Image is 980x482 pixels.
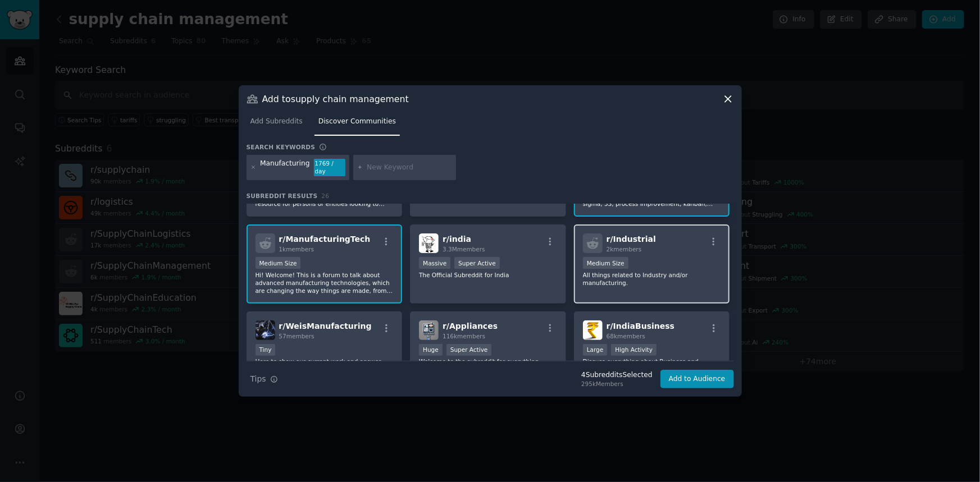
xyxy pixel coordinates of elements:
p: Hi! Welcome! This is a forum to talk about advanced manufacturing technologies, which are changin... [256,271,394,295]
p: The Official Subreddit for India [419,271,557,279]
img: WeisManufacturing [256,320,275,340]
p: Welcome to the subreddit for everything appliances. Need help fixing something? Thinking about bu... [419,357,557,381]
span: r/ ManufacturingTech [279,235,371,244]
span: r/ Appliances [443,322,498,330]
a: Discover Communities [314,113,400,136]
div: Super Active [446,344,492,356]
a: Add Subreddits [247,113,307,136]
p: Discuss everything about Business and Entrepreneurship in [GEOGRAPHIC_DATA], from Manufacturing, ... [583,357,721,381]
span: 3.3M members [443,246,485,253]
div: Super Active [454,257,500,269]
span: 26 [322,192,330,199]
div: Manufacturing [260,159,310,177]
h3: Search keywords [247,143,316,151]
div: Medium Size [583,257,628,269]
img: india [419,233,439,253]
span: 2k members [607,246,642,253]
span: r/ WeisManufacturing [279,322,372,330]
p: All things related to Industry and/or manufacturing. [583,271,721,287]
span: 116k members [443,333,485,339]
img: IndiaBusiness [583,320,603,340]
p: Here to show our current work and answer questions Post up your machine! @weismfg [DOMAIN_NAME] [256,357,394,381]
span: r/ india [443,235,471,244]
span: Tips [250,373,266,385]
span: Discover Communities [318,117,396,127]
span: r/ Industrial [607,235,656,244]
span: Add Subreddits [250,117,303,127]
span: r/ IndiaBusiness [607,322,674,330]
button: Tips [247,369,282,389]
img: Appliances [419,320,439,340]
span: 1k members [279,246,314,253]
div: 295k Members [581,380,653,388]
input: New Keyword [367,163,452,173]
div: Large [583,344,608,356]
div: 4 Subreddit s Selected [581,370,653,380]
div: 1769 / day [314,159,345,177]
div: Medium Size [256,257,301,269]
span: 57 members [279,333,314,339]
div: Tiny [256,344,276,356]
span: Subreddit Results [247,192,318,200]
div: Massive [419,257,450,269]
div: High Activity [611,344,657,356]
button: Add to Audience [660,370,734,389]
h3: Add to supply chain management [262,93,409,105]
div: Huge [419,344,443,356]
span: 68k members [607,333,645,339]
